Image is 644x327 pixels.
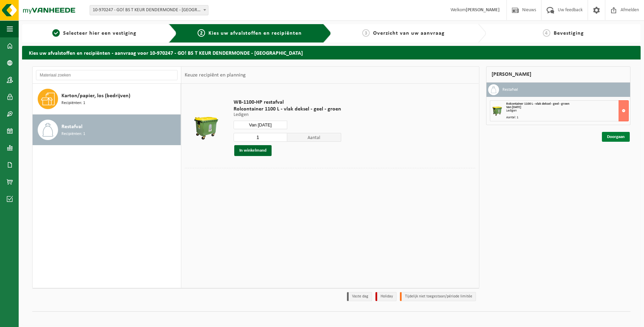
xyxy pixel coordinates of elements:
span: Karton/papier, los (bedrijven) [61,92,130,100]
p: Ledigen [234,113,341,117]
h3: Restafval [502,84,518,95]
a: Doorgaan [602,132,630,142]
span: 10-970247 - GO! BS T KEUR DENDERMONDE - DENDERMONDE [90,5,208,15]
span: 1 [52,29,60,37]
a: 1Selecteer hier een vestiging [25,29,163,37]
span: Restafval [61,123,82,131]
button: Restafval Recipiënten: 1 [33,115,181,145]
h2: Kies uw afvalstoffen en recipiënten - aanvraag voor 10-970247 - GO! BS T KEUR DENDERMONDE - [GEOG... [22,46,641,59]
span: 4 [543,29,550,37]
strong: [PERSON_NAME] [466,7,500,13]
span: Recipiënten: 1 [61,100,85,106]
span: Rolcontainer 1100 L - vlak deksel - geel - groen [234,106,341,113]
li: Tijdelijk niet toegestaan/période limitée [400,292,476,301]
span: Overzicht van uw aanvraag [373,31,445,36]
span: Aantal [287,133,341,142]
button: In winkelmand [234,145,272,156]
div: Ledigen [506,109,629,113]
li: Vaste dag [347,292,372,301]
button: Karton/papier, los (bedrijven) Recipiënten: 1 [33,84,181,115]
li: Holiday [375,292,397,301]
strong: Van [DATE] [506,105,521,109]
span: Rolcontainer 1100 L - vlak deksel - geel - groen [506,102,569,106]
input: Selecteer datum [234,121,288,129]
span: 2 [198,29,205,37]
div: [PERSON_NAME] [486,66,631,83]
span: Kies uw afvalstoffen en recipiënten [208,31,302,36]
span: Selecteer hier een vestiging [63,31,136,36]
div: Keuze recipiënt en planning [181,67,249,84]
span: WB-1100-HP restafval [234,99,341,106]
span: 3 [362,29,370,37]
span: Bevestiging [554,31,584,36]
div: Aantal: 1 [506,116,629,119]
input: Materiaal zoeken [36,70,178,80]
span: 10-970247 - GO! BS T KEUR DENDERMONDE - DENDERMONDE [90,5,208,15]
span: Recipiënten: 1 [61,131,85,137]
